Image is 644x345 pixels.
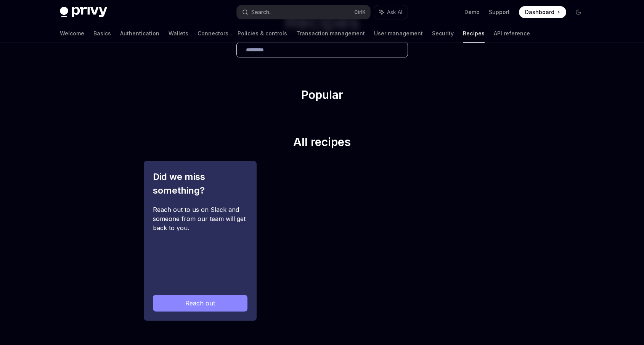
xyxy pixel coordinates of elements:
[354,9,366,15] span: Ctrl K
[464,8,480,16] a: Demo
[519,6,566,18] a: Dashboard
[60,7,107,17] img: dark logo
[238,24,287,43] a: Policies & controls
[494,24,530,43] a: API reference
[432,24,454,43] a: Security
[489,8,510,16] a: Support
[463,24,485,43] a: Recipes
[169,24,188,43] a: Wallets
[525,8,554,16] span: Dashboard
[572,6,585,18] button: Toggle dark mode
[93,24,111,43] a: Basics
[153,205,247,283] div: Reach out to us on Slack and someone from our team will get back to you.
[198,24,228,43] a: Connectors
[144,135,501,152] h2: All recipes
[120,24,159,43] a: Authentication
[60,24,84,43] a: Welcome
[374,24,423,43] a: User management
[237,5,370,19] button: Search...CtrlK
[153,170,247,197] h2: Did we miss something?
[153,295,247,312] a: Reach out
[144,88,501,105] h2: Popular
[251,8,273,17] div: Search...
[296,24,365,43] a: Transaction management
[387,8,402,16] span: Ask AI
[374,5,408,19] button: Ask AI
